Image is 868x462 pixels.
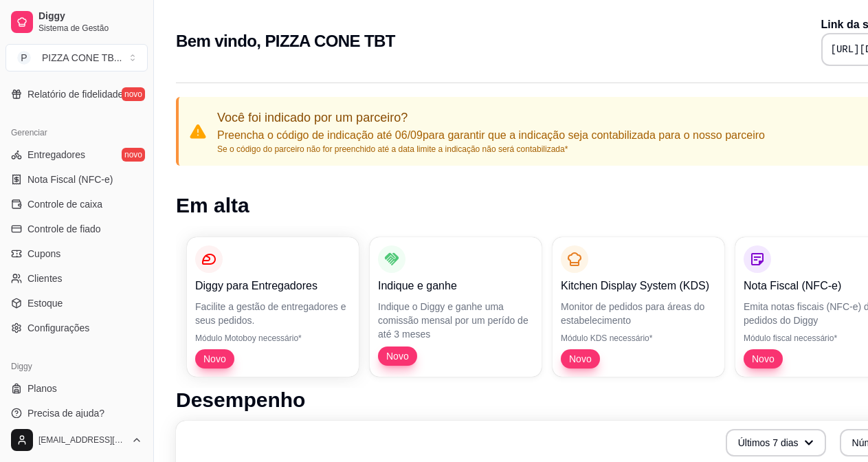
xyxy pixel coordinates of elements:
span: Sistema de Gestão [38,23,142,34]
span: Diggy [38,10,142,23]
div: Diggy [5,355,148,377]
a: Clientes [5,267,148,289]
span: Relatório de fidelidade [27,87,123,101]
button: Kitchen Display System (KDS)Monitor de pedidos para áreas do estabelecimentoMódulo KDS necessário... [553,237,724,377]
h2: Bem vindo, PIZZA CONE TBT [176,30,395,52]
span: Controle de fiado [27,222,101,236]
a: Estoque [5,292,148,314]
span: Clientes [27,272,63,285]
span: Novo [746,352,780,366]
button: [EMAIL_ADDRESS][DOMAIN_NAME] [5,423,148,456]
a: Cupons [5,243,148,265]
div: PIZZA CONE TB ... [42,51,122,65]
span: Planos [27,382,57,395]
span: [EMAIL_ADDRESS][DOMAIN_NAME] [38,434,126,445]
p: Se o código do parceiro não for preenchido até a data limite a indicação não será contabilizada* [217,144,765,155]
span: Configurações [27,321,89,335]
p: Diggy para Entregadores [195,278,350,294]
span: Entregadores [27,148,85,162]
a: Controle de fiado [5,218,148,240]
p: Módulo KDS necessário* [561,333,716,344]
div: Gerenciar [5,122,148,144]
span: Precisa de ajuda? [27,406,104,420]
a: Configurações [5,317,148,339]
p: Preencha o código de indicação até 06/09 para garantir que a indicação seja contabilizada para o ... [217,127,765,144]
a: Controle de caixa [5,193,148,215]
a: DiggySistema de Gestão [5,5,148,38]
span: P [17,51,31,65]
a: Planos [5,377,148,399]
p: Você foi indicado por um parceiro? [217,108,765,127]
button: Últimos 7 dias [726,429,826,456]
p: Facilite a gestão de entregadores e seus pedidos. [195,300,350,327]
span: Cupons [27,247,60,261]
a: Precisa de ajuda? [5,402,148,424]
p: Indique e ganhe [378,278,533,294]
button: Select a team [5,44,148,71]
button: Indique e ganheIndique o Diggy e ganhe uma comissão mensal por um perído de até 3 mesesNovo [370,237,542,377]
button: Diggy para EntregadoresFacilite a gestão de entregadores e seus pedidos.Módulo Motoboy necessário... [187,237,359,377]
p: Monitor de pedidos para áreas do estabelecimento [561,300,716,327]
a: Relatório de fidelidadenovo [5,83,148,105]
p: Kitchen Display System (KDS) [561,278,716,294]
span: Estoque [27,296,63,310]
a: Nota Fiscal (NFC-e) [5,168,148,190]
span: Nota Fiscal (NFC-e) [27,173,113,186]
p: Módulo Motoboy necessário* [195,333,350,344]
span: Novo [198,352,232,366]
span: Controle de caixa [27,197,102,211]
p: Indique o Diggy e ganhe uma comissão mensal por um perído de até 3 meses [378,300,533,341]
a: Entregadoresnovo [5,144,148,166]
span: Novo [381,349,414,363]
span: Novo [564,352,597,366]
